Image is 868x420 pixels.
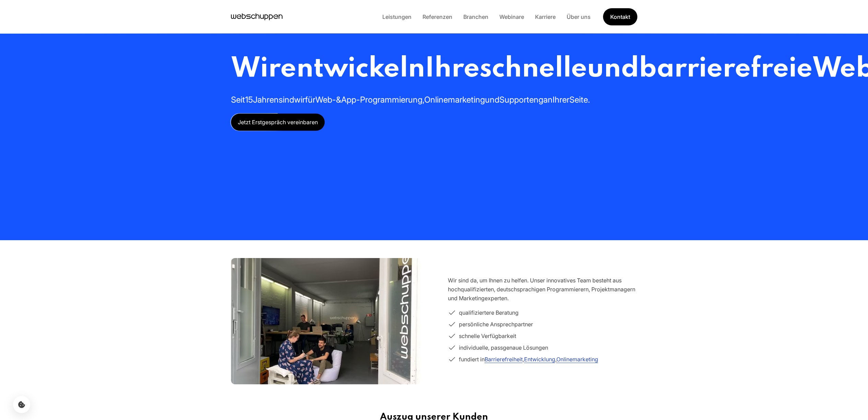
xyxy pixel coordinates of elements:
[280,55,425,83] span: entwickeln
[294,95,305,105] span: wir
[459,331,516,340] span: schnelle Verfügbarkeit
[459,355,598,364] span: fundiert in , ,
[485,95,499,105] span: und
[231,95,245,105] span: Seit
[479,55,587,83] span: schnelle
[279,95,294,105] span: sind
[524,356,555,363] a: Entwicklung
[485,356,523,363] a: Barrierefreiheit
[417,13,458,20] a: Referenzen
[13,396,30,413] button: Cookie-Einstellungen öffnen
[603,8,637,25] a: Get Started
[253,95,279,105] span: Jahren
[494,13,530,20] a: Webinare
[231,114,325,131] a: Jetzt Erstgespräch vereinbaren
[315,95,336,105] span: Web-
[231,240,420,403] img: Team im webschuppen-Büro in Hamburg
[543,95,553,105] span: an
[458,13,494,20] a: Branchen
[499,95,529,105] span: Support
[245,95,253,105] span: 15
[553,95,569,105] span: Ihrer
[459,308,519,317] span: qualifiziertere Beratung
[377,13,417,20] a: Leistungen
[448,276,637,303] p: Wir sind da, um Ihnen zu helfen. Unser innovatives Team besteht aus hochqualifizierten, deutschsp...
[231,12,282,22] a: Hauptseite besuchen
[425,55,479,83] span: Ihre
[587,55,639,83] span: und
[529,95,543,105] span: eng
[305,95,315,105] span: für
[231,55,280,83] span: Wir
[556,356,598,363] a: Onlinemarketing
[639,55,812,83] span: barrierefreie
[459,320,533,329] span: persönliche Ansprechpartner
[341,95,424,105] span: App-Programmierung,
[530,13,561,20] a: Karriere
[459,343,548,352] span: individuelle, passgenaue Lösungen
[569,95,590,105] span: Seite.
[424,95,485,105] span: Onlinemarketing
[336,95,341,105] span: &
[561,13,596,20] a: Über uns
